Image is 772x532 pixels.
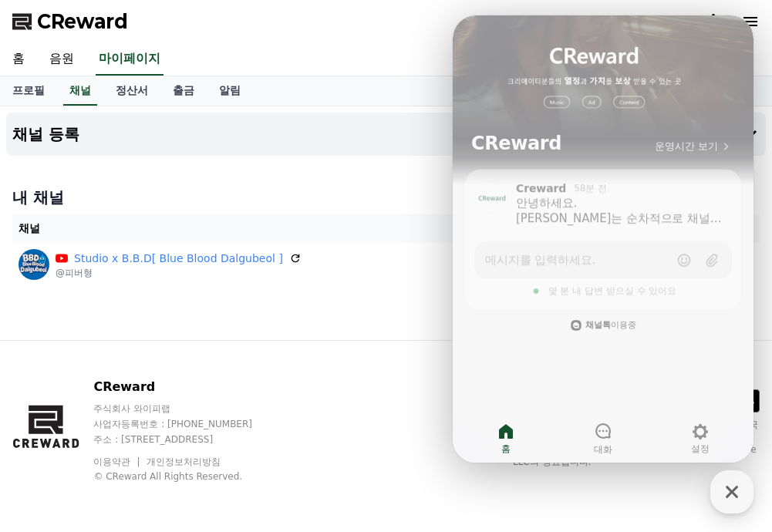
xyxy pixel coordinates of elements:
[12,187,760,208] h4: 내 채널
[207,76,253,106] a: 알림
[93,470,281,483] p: © CReward All Rights Reserved.
[37,43,86,76] a: 음원
[160,76,207,106] a: 출금
[93,433,281,446] p: 주소 : [STREET_ADDRESS]
[103,76,160,106] a: 정산서
[453,15,753,463] iframe: Channel chat
[12,214,565,243] th: 채널
[74,251,283,267] a: Studio x B.B.D[ Blue Blood Dalgubeol ]
[63,76,97,106] a: 채널
[93,402,281,415] p: 주식회사 와이피랩
[12,126,79,143] h4: 채널 등록
[37,9,128,34] span: CReward
[93,378,281,396] p: CReward
[93,456,142,467] a: 이용약관
[93,418,281,430] p: 사업자등록번호 : [PHONE_NUMBER]
[56,267,302,279] p: @피버형
[96,43,164,76] a: 마이페이지
[19,249,49,280] img: Studio x B.B.D[ Blue Blood Dalgubeol ]
[6,113,766,156] button: 채널 등록
[147,456,221,467] a: 개인정보처리방침
[12,9,128,34] a: CReward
